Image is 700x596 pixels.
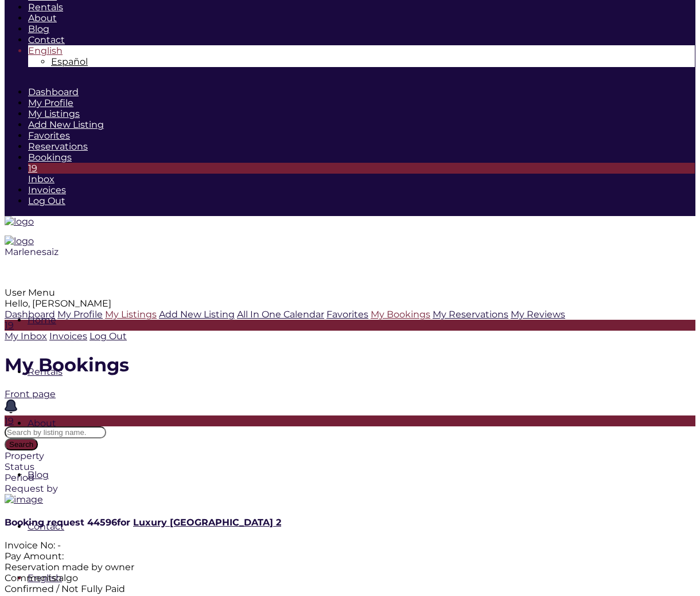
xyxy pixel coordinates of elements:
[5,562,134,573] span: Reservation made by owner
[133,517,281,528] a: Luxury [GEOGRAPHIC_DATA] 2
[5,405,695,426] a: 19
[5,309,55,320] a: Dashboard
[5,472,695,483] div: Period
[51,56,88,67] a: Switch to Español
[28,13,57,23] a: About
[5,426,106,438] input: Search by listing name.
[5,573,59,583] span: Comments:
[28,87,79,97] a: Dashboard
[5,415,695,426] div: 19
[28,315,56,326] a: Home
[51,56,88,67] span: Español
[5,551,64,562] span: Pay Amount:
[5,389,56,399] a: Front page
[28,2,63,13] a: Rentals
[5,320,695,342] a: 19My Inbox
[105,309,157,320] a: My Listings
[511,309,565,320] a: My Reviews
[28,97,73,108] a: My Profile
[5,320,695,331] div: 19
[5,354,695,376] h1: My Bookings
[5,583,125,594] span: Confirmed / Not Fully Paid
[237,309,324,320] a: All In One Calendar
[49,331,87,342] a: Invoices
[28,34,65,45] a: Contact
[28,119,104,130] a: Add New Listing
[28,45,63,56] a: Switch to English
[5,236,34,246] img: logo
[28,163,695,174] div: 19
[28,152,72,163] a: Bookings
[28,23,49,34] a: Blog
[57,540,61,551] span: -
[117,517,130,528] strong: for
[5,287,695,298] div: User Menu
[28,185,66,195] a: Invoices
[90,331,127,342] a: Log Out
[28,108,80,119] a: My Listings
[5,438,38,450] input: Search
[57,309,103,320] a: My Profile
[28,163,695,185] a: 19Inbox
[5,494,43,505] img: image
[28,469,49,480] a: Blog
[5,540,55,551] span: Invoice No:
[28,141,88,152] a: Reservations
[326,309,368,320] a: Favorites
[5,461,695,472] div: Status
[5,450,695,461] div: Property
[433,309,508,320] a: My Reservations
[5,216,34,227] img: logo
[5,517,695,528] h4: Booking request 44596
[28,45,63,56] span: English
[5,298,695,309] div: Hello, [PERSON_NAME]
[5,573,695,583] div: algo
[5,483,695,494] div: Request by
[28,418,56,429] a: About
[28,195,65,206] a: Log Out
[371,309,430,320] a: My Bookings
[159,309,235,320] a: Add New Listing
[28,130,70,141] a: Favorites
[5,246,59,257] span: Marlenesaiz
